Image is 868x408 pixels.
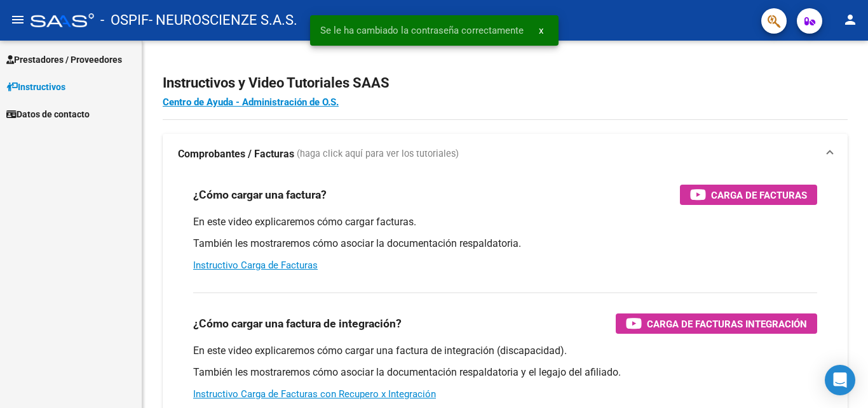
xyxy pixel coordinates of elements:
[647,316,807,332] span: Carga de Facturas Integración
[149,6,297,34] span: - NEUROSCIENZE S.A.S.
[193,260,318,271] a: Instructivo Carga de Facturas
[711,187,807,203] span: Carga de Facturas
[193,237,817,251] p: También les mostraremos cómo asociar la documentación respaldatoria.
[193,315,402,332] h3: ¿Cómo cargar una factura de integración?
[193,186,327,204] h3: ¿Cómo cargar una factura?
[843,12,858,27] mat-icon: person
[193,215,817,229] p: En este video explicaremos cómo cargar facturas.
[539,25,543,36] span: x
[163,71,848,95] h2: Instructivos y Video Tutoriales SAAS
[193,365,817,379] p: También les mostraremos cómo asociar la documentación respaldatoria y el legajo del afiliado.
[10,12,25,27] mat-icon: menu
[825,365,855,395] div: Open Intercom Messenger
[163,96,339,108] a: Centro de Ayuda - Administración de O.S.
[163,134,848,174] mat-expansion-panel-header: Comprobantes / Facturas (haga click aquí para ver los tutoriales)
[297,147,459,161] span: (haga click aquí para ver los tutoriales)
[193,388,436,400] a: Instructivo Carga de Facturas con Recupero x Integración
[6,80,65,94] span: Instructivos
[320,24,524,37] span: Se le ha cambiado la contraseña correctamente
[680,185,817,205] button: Carga de Facturas
[178,147,294,161] strong: Comprobantes / Facturas
[193,344,817,358] p: En este video explicaremos cómo cargar una factura de integración (discapacidad).
[6,107,90,121] span: Datos de contacto
[100,6,149,34] span: - OSPIF
[616,313,817,334] button: Carga de Facturas Integración
[6,53,122,67] span: Prestadores / Proveedores
[529,19,553,42] button: x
